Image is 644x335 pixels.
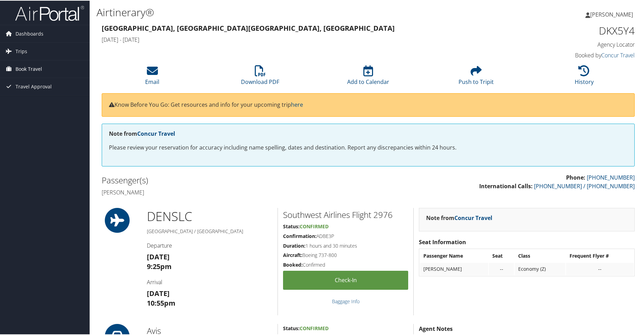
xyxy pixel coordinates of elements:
h4: [PERSON_NAME] [102,188,363,195]
a: [PERSON_NAME] [585,3,640,24]
strong: [DATE] [147,251,170,261]
span: Travel Approval [16,77,52,95]
h5: ADBE3P [283,232,408,239]
h4: [DATE] - [DATE] [102,35,499,43]
h1: DKX5Y4 [509,23,635,37]
td: [PERSON_NAME] [420,262,488,275]
h1: Airtinerary® [97,4,459,19]
strong: Note from [109,129,175,137]
a: here [291,100,303,108]
strong: Note from [426,213,492,221]
h4: Agency Locator [509,40,635,48]
img: airportal-logo.png [15,4,84,21]
a: Concur Travel [601,51,635,58]
a: Push to Tripit [459,68,494,85]
th: Seat [489,249,514,261]
strong: Booked: [283,261,303,267]
p: Know Before You Go: Get resources and info for your upcoming trip [109,100,627,109]
a: Download PDF [241,68,279,85]
a: [PHONE_NUMBER] / [PHONE_NUMBER] [534,182,635,189]
a: History [575,68,594,85]
strong: Seat Information [419,238,466,245]
span: Confirmed [300,222,329,229]
td: Economy (Z) [515,262,565,275]
span: Confirmed [300,324,329,331]
h1: DEN SLC [147,207,272,224]
span: Trips [16,42,27,59]
strong: Confirmation: [283,232,316,239]
strong: [GEOGRAPHIC_DATA], [GEOGRAPHIC_DATA] [GEOGRAPHIC_DATA], [GEOGRAPHIC_DATA] [102,23,395,32]
h5: Confirmed [283,261,408,268]
th: Class [515,249,565,261]
p: Please review your reservation for accuracy including name spelling, dates and destination. Repor... [109,143,627,152]
strong: Phone: [566,173,585,181]
a: Concur Travel [137,129,175,137]
a: Email [145,68,159,85]
a: Add to Calendar [347,68,389,85]
h2: Southwest Airlines Flight 2976 [283,208,408,220]
a: Check-in [283,270,408,289]
a: Baggage Info [332,297,360,304]
h4: Arrival [147,278,272,285]
h5: [GEOGRAPHIC_DATA] / [GEOGRAPHIC_DATA] [147,227,272,234]
strong: 10:55pm [147,298,175,307]
strong: 9:25pm [147,261,172,270]
h4: Departure [147,241,272,249]
h2: Passenger(s) [102,174,363,185]
h5: Boeing 737-800 [283,251,408,258]
h5: 1 hours and 30 minutes [283,242,408,249]
strong: International Calls: [479,182,533,189]
strong: Duration: [283,242,305,248]
div: -- [570,265,630,271]
a: [PHONE_NUMBER] [587,173,635,181]
strong: Agent Notes [419,324,453,332]
th: Frequent Flyer # [566,249,634,261]
strong: Status: [283,324,300,331]
span: [PERSON_NAME] [590,10,633,18]
th: Passenger Name [420,249,488,261]
span: Dashboards [16,25,43,42]
div: -- [492,265,511,271]
strong: Aircraft: [283,251,302,258]
a: Concur Travel [454,213,492,221]
strong: Status: [283,222,300,229]
span: Book Travel [16,60,42,77]
strong: [DATE] [147,288,170,297]
h4: Booked by [509,51,635,58]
